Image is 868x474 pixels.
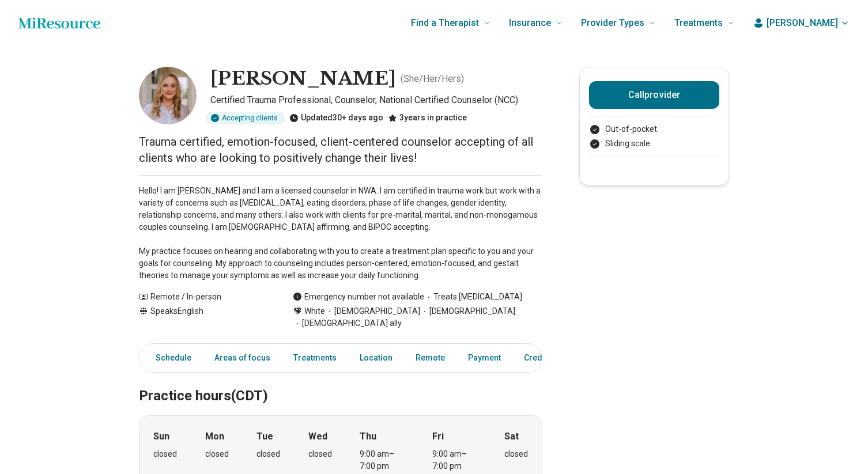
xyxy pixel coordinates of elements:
[308,448,332,460] div: closed
[153,430,169,443] strong: Sun
[388,112,467,124] div: 3 years in practice
[293,291,424,303] div: Emergency number not available
[504,448,528,460] div: closed
[360,448,404,472] div: 9:00 am – 7:00 pm
[432,448,477,472] div: 9:00 am – 7:00 pm
[424,291,522,303] span: Treats [MEDICAL_DATA]
[206,112,285,124] div: Accepting clients
[205,430,224,443] strong: Mon
[142,346,198,370] a: Schedule
[207,346,277,370] a: Areas of focus
[210,67,396,91] h1: [PERSON_NAME]
[286,346,344,370] a: Treatments
[581,15,644,31] span: Provider Types
[139,134,542,166] p: Trauma certified, emotion-focused, client-centered counselor accepting of all clients who are loo...
[411,15,479,31] span: Find a Therapist
[18,12,100,35] a: Home page
[589,138,719,150] li: Sliding scale
[461,346,508,370] a: Payment
[409,346,452,370] a: Remote
[139,185,542,282] p: Hello! I am [PERSON_NAME] and I am a licensed counselor in NWA. I am certified in trauma work but...
[353,346,399,370] a: Location
[308,430,327,443] strong: Wed
[289,112,383,124] div: Updated 30+ days ago
[325,305,420,317] span: [DEMOGRAPHIC_DATA]
[256,430,273,443] strong: Tue
[509,15,551,31] span: Insurance
[753,16,850,30] button: [PERSON_NAME]
[360,430,376,443] strong: Thu
[205,448,229,460] div: closed
[293,317,402,329] span: [DEMOGRAPHIC_DATA] ally
[401,72,464,86] p: ( She/Her/Hers )
[139,305,270,329] div: Speaks English
[210,93,542,107] p: Certified Trauma Professional, Counselor, National Certified Counselor (NCC)
[767,16,838,30] span: [PERSON_NAME]
[589,123,719,150] ul: Payment options
[256,448,280,460] div: closed
[420,305,515,317] span: [DEMOGRAPHIC_DATA]
[589,81,719,109] button: Callprovider
[139,359,542,406] h2: Practice hours (CDT)
[304,305,325,317] span: White
[504,430,519,443] strong: Sat
[139,67,197,124] img: Chloe Zahn, Certified Trauma Professional
[674,15,723,31] span: Treatments
[517,346,575,370] a: Credentials
[432,430,444,443] strong: Fri
[139,291,270,303] div: Remote / In-person
[589,123,719,135] li: Out-of-pocket
[153,448,177,460] div: closed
